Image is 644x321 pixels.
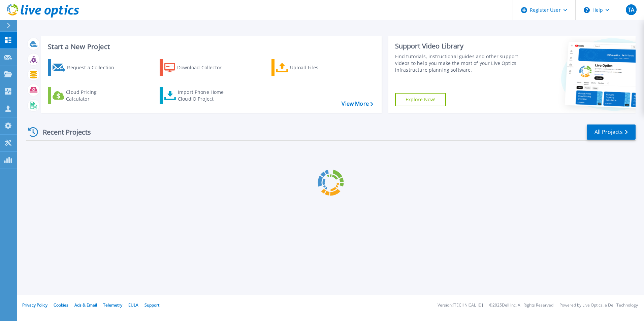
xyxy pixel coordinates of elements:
div: Recent Projects [26,124,100,140]
a: Telemetry [103,302,122,308]
a: All Projects [587,124,636,140]
a: Cookies [54,302,68,308]
li: Version: [TECHNICAL_ID] [438,303,483,308]
a: EULA [128,302,138,308]
div: Upload Files [290,61,344,74]
span: TA [628,7,634,12]
a: Ads & Email [74,302,97,308]
div: Support Video Library [395,42,521,50]
div: Request a Collection [67,61,121,74]
a: Cloud Pricing Calculator [48,87,123,104]
div: Import Phone Home CloudIQ Project [178,89,230,102]
div: Find tutorials, instructional guides and other support videos to help you make the most of your L... [395,53,521,73]
a: Support [144,302,159,308]
a: Explore Now! [395,93,446,106]
li: © 2025 Dell Inc. All Rights Reserved [489,303,553,308]
a: Upload Files [271,59,347,76]
h3: Start a New Project [48,43,373,50]
div: Download Collector [177,61,231,74]
a: Privacy Policy [22,302,47,308]
a: View More [342,101,373,107]
li: Powered by Live Optics, a Dell Technology [559,303,638,308]
a: Request a Collection [48,59,123,76]
a: Download Collector [160,59,235,76]
div: Cloud Pricing Calculator [66,89,120,102]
